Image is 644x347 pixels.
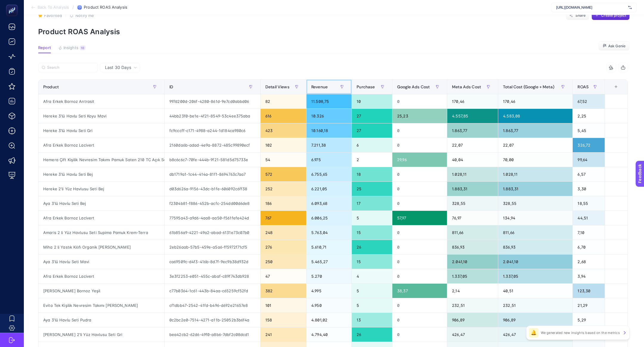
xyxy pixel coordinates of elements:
[306,255,352,269] div: 5.465,27
[352,167,392,181] div: 18
[447,94,498,109] div: 170,46
[261,123,306,138] div: 423
[261,255,306,269] div: 250
[352,109,392,123] div: 27
[352,240,392,254] div: 26
[498,298,572,313] div: 232,51
[447,327,498,342] div: 426,47
[105,65,131,70] span: Last 30 Days
[573,123,604,138] div: 5,45
[265,84,290,89] span: Detail Views
[397,84,430,89] span: Google Ads Cost
[261,94,306,109] div: 82
[64,45,78,50] span: Insights
[447,313,498,327] div: 906,89
[306,225,352,240] div: 5.763,04
[306,269,352,283] div: 5.270
[352,182,392,196] div: 25
[573,313,604,327] div: 5,29
[38,269,164,283] div: Afra Erkek Bornoz Lacivert
[38,45,51,50] span: Report
[573,182,604,196] div: 3,30
[608,44,626,48] span: Ask Genie
[392,211,447,225] div: 57,97
[261,138,306,152] div: 102
[598,41,630,51] button: Ask Genie
[447,240,498,254] div: 836,93
[38,196,164,211] div: Aya 3'lü Havlu Seti Bej
[165,327,260,342] div: bea42cb2-62d6-49f0-a8b6-7dbf2c08dcd1
[610,84,622,89] div: +
[165,240,260,254] div: 2eb26aab-57b5-459e-a5a6-ff5972f71cf5
[261,182,306,196] div: 252
[261,109,306,123] div: 616
[306,94,352,109] div: 11.508,75
[261,225,306,240] div: 248
[573,225,604,240] div: 7,10
[392,182,447,196] div: 0
[261,196,306,211] div: 186
[306,182,352,196] div: 6.221,05
[38,13,62,18] button: Favorited
[573,269,604,283] div: 3,94
[447,123,498,138] div: 1.863,77
[165,167,260,181] div: db1719a1-1c44-414a-81f1-8694763c7aa7
[498,109,572,123] div: 4.583,08
[165,225,260,240] div: 61b856a9-4221-49a2-abad-6131e73c07b0
[498,284,572,298] div: 40,51
[165,298,260,313] div: cf1dbb47-2542-41fd-b496-d692e21657e8
[38,298,164,313] div: Evita Tek Kişilik Nevresim Takımı [PERSON_NAME]
[352,298,392,313] div: 5
[38,5,69,10] span: Back To Analysis
[38,167,164,181] div: Hereke 3'lü Havlu Seti Bej
[452,84,481,89] span: Meta Ads Cost
[447,211,498,225] div: 76,97
[573,298,604,313] div: 21,29
[447,167,498,181] div: 1.028,11
[306,298,352,313] div: 4.950
[498,255,572,269] div: 2.041,10
[165,211,260,225] div: 77595a43-a9d6-4aa8-aa50-f561fefe424d
[357,84,375,89] span: Purchase
[392,284,447,298] div: 38,37
[84,5,127,10] span: Product ROAS Analysis
[261,211,306,225] div: 767
[498,327,572,342] div: 426,47
[165,313,260,327] div: 0c2bc2e0-7514-4271-a11b-25052b3b6f4a
[498,94,572,109] div: 170,46
[165,94,260,109] div: 997d200d-206f-4280-861d-9e7cd0abbd06
[38,123,164,138] div: Hereke 3'lü Havlu Seti Gri
[47,65,94,70] input: Search
[38,240,164,254] div: Miha 2 li Yastık Kılıfı Organik [PERSON_NAME]
[573,109,604,123] div: 2,25
[392,225,447,240] div: 0
[392,240,447,254] div: 0
[529,328,538,337] div: 🔔
[38,255,164,269] div: Aya 3'lü Havlu Seti Mavi
[352,123,392,138] div: 27
[566,11,589,20] button: Share
[447,138,498,152] div: 22,07
[261,327,306,342] div: 241
[165,196,260,211] div: f2304b81-f886-452b-acfc-254dd00d6de8
[306,327,352,342] div: 4.794,40
[498,313,572,327] div: 906,89
[38,327,164,342] div: [PERSON_NAME] 2'li Yüz Havlusu Seti Gri
[601,13,626,18] span: Create project
[352,255,392,269] div: 15
[165,269,260,283] div: 3e3f2253-e051-455c-abaf-c89f743db928
[306,167,352,181] div: 6.755,65
[392,123,447,138] div: 0
[503,84,554,89] span: Total Cost (Google + Meta)
[352,225,392,240] div: 15
[578,84,589,89] span: ROAS
[498,211,572,225] div: 134,94
[498,182,572,196] div: 1.883,31
[556,5,626,10] span: [URL][DOMAIN_NAME]
[392,138,447,152] div: 0
[261,167,306,181] div: 572
[44,13,62,18] span: Favorited
[498,167,572,181] div: 1.028,11
[261,298,306,313] div: 101
[43,84,59,89] span: Product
